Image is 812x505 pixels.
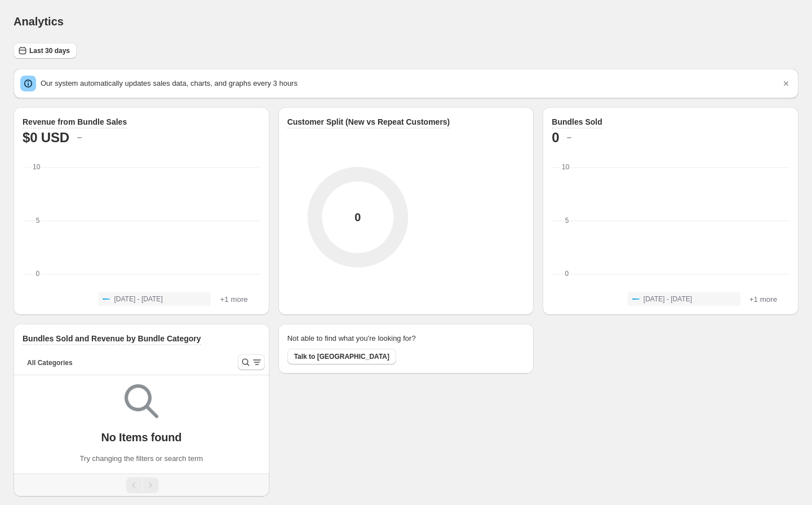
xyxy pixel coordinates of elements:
h1: Analytics [14,15,64,28]
text: 10 [562,163,570,171]
nav: Pagination [14,473,269,497]
h3: Bundles Sold and Revenue by Bundle Category [23,333,201,344]
h2: Not able to find what you're looking for? [287,333,416,344]
button: +1 more [746,292,780,306]
span: [DATE] - [DATE] [644,295,692,304]
span: Talk to [GEOGRAPHIC_DATA] [294,352,389,361]
text: 0 [565,270,569,278]
button: +1 more [216,292,251,306]
img: Empty search results [125,384,158,418]
text: 10 [33,163,41,171]
span: Our system automatically updates sales data, charts, and graphs every 3 hours [41,79,298,87]
text: 5 [565,217,569,225]
h2: 0 [552,129,559,147]
button: Search and filter results [238,354,265,370]
p: No Items found [101,431,181,444]
h2: $0 USD [23,129,69,147]
h3: Customer Split (New vs Repeat Customers) [287,116,450,128]
span: [DATE] - [DATE] [114,295,162,304]
button: [DATE] - [DATE] [98,292,211,306]
button: Talk to [GEOGRAPHIC_DATA] [287,349,396,365]
button: [DATE] - [DATE] [628,292,740,306]
button: Last 30 days [14,43,77,59]
span: Last 30 days [29,46,70,55]
span: All Categories [27,358,73,367]
text: 5 [36,217,40,225]
h3: Revenue from Bundle Sales [23,116,127,128]
text: 0 [36,270,40,278]
button: Dismiss notification [778,76,794,91]
p: Try changing the filters or search term [80,453,203,464]
h3: Bundles Sold [552,116,602,128]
